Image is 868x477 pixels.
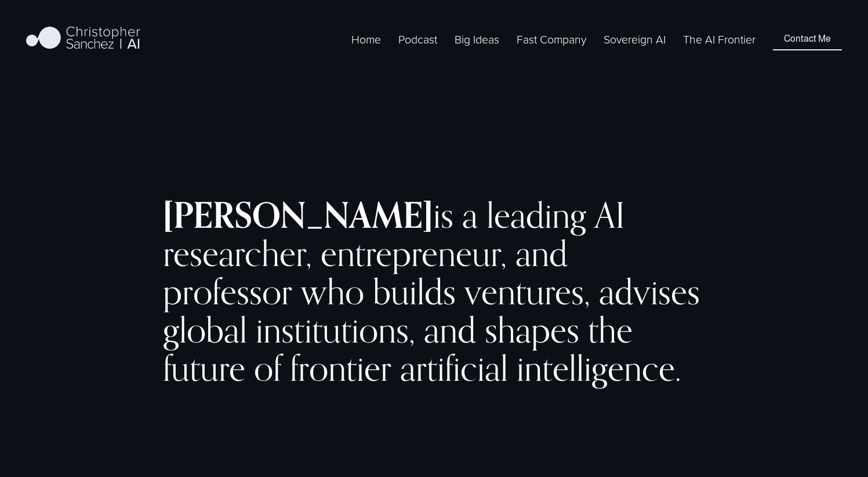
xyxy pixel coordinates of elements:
a: The AI Frontier [683,30,756,48]
a: Home [351,30,381,48]
h2: is a leading AI researcher, entrepreneur, and professor who builds ventures, advises global insti... [163,196,704,387]
a: folder dropdown [455,30,499,48]
a: Sovereign AI [604,30,666,48]
strong: [PERSON_NAME] [163,193,433,236]
span: Fast Company [517,31,586,47]
a: folder dropdown [517,30,586,48]
a: Podcast [398,30,437,48]
img: Christopher Sanchez | AI [26,24,140,53]
span: Big Ideas [455,31,499,47]
a: Contact Me [773,28,842,50]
